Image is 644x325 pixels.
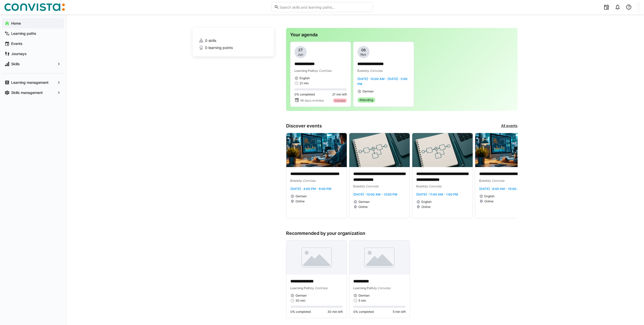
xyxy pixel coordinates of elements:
[298,47,303,53] span: 27
[357,77,407,86] span: [DATE] · 10:00 AM - [DATE] · 5:00 PM
[327,310,343,314] span: 30 min left
[358,294,370,298] span: German
[353,286,373,290] span: Learning Path
[286,133,347,167] img: image
[353,192,397,196] span: [DATE] · 10:00 AM - 12:00 PM
[295,299,305,303] span: 30 min
[279,5,370,9] input: Search skills and learning paths…
[290,32,514,38] h3: Your agenda
[332,92,347,96] span: 21 min left
[290,179,299,183] span: Event
[501,123,518,129] a: All events
[294,92,315,96] span: 0% completed
[315,69,332,73] span: by ConVista
[290,310,311,314] span: 0% completed
[300,76,310,80] span: English
[479,179,487,183] span: Event
[205,38,216,43] span: 0 skills
[393,310,406,314] span: 5 min left
[358,200,370,204] span: German
[205,45,233,50] span: 0 learning points
[290,187,331,191] span: [DATE] · 4:00 PM - 6:00 PM
[295,199,305,203] span: Online
[358,299,366,303] span: 5 min
[360,53,366,57] span: Nov
[298,53,303,57] span: Jun
[479,187,522,191] span: [DATE] · 8:00 AM - 10:00 AM
[286,240,347,274] img: image
[421,200,432,204] span: English
[359,98,373,102] span: Attending
[353,310,374,314] span: 0% completed
[357,69,366,73] span: Event
[310,286,327,290] span: by ConVista
[373,286,390,290] span: by Convista
[484,199,493,203] span: Online
[295,194,307,198] span: German
[475,133,536,167] img: image
[362,89,374,93] span: German
[416,192,458,196] span: [DATE] · 11:00 AM - 1:00 PM
[349,240,410,274] img: image
[299,179,316,183] span: by Convista
[349,133,410,167] img: image
[300,99,324,103] span: 66 days overdue
[333,99,347,103] div: Overdue
[286,231,518,236] h3: Recommended by your organization
[484,194,494,198] span: English
[487,179,504,183] span: by Convista
[286,123,322,129] h3: Discover events
[295,294,307,298] span: German
[294,69,315,73] span: Learning Path
[199,38,268,43] a: 0 skills
[416,184,424,188] span: Event
[353,184,361,188] span: Event
[300,81,309,85] span: 21 min
[361,184,378,188] span: by Convista
[412,133,473,167] img: image
[366,69,383,73] span: by Convista
[421,205,431,209] span: Online
[290,286,310,290] span: Learning Path
[358,205,368,209] span: Online
[424,184,441,188] span: by Convista
[361,47,366,53] span: 06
